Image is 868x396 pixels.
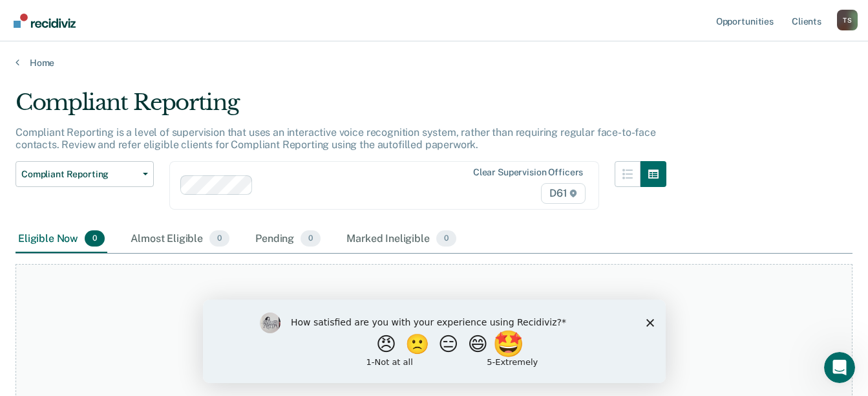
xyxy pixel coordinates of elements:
span: 0 [436,230,456,247]
span: 0 [301,230,321,247]
div: Clear supervision officers [473,167,583,178]
div: Marked Ineligible0 [344,225,459,254]
div: T S [837,10,858,30]
span: Compliant Reporting [21,169,138,180]
span: 0 [85,230,105,247]
div: Pending0 [253,225,323,254]
span: 0 [209,230,229,247]
div: Eligible Now0 [16,225,107,254]
button: Compliant Reporting [16,161,154,187]
a: Home [16,57,852,69]
button: Profile dropdown button [837,10,858,30]
div: Almost Eligible0 [128,225,232,254]
iframe: Intercom live chat [824,352,855,383]
iframe: Survey by Kim from Recidiviz [203,300,666,383]
div: Compliant Reporting [16,89,666,126]
span: D61 [541,183,586,204]
img: Recidiviz [14,14,76,28]
p: Compliant Reporting is a level of supervision that uses an interactive voice recognition system, ... [16,126,656,151]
